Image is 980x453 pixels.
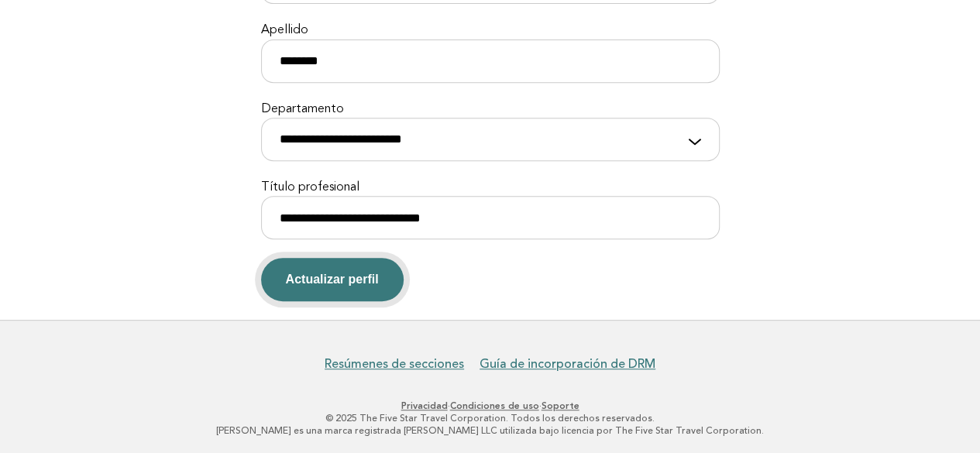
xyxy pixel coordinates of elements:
[325,356,464,372] a: Resúmenes de secciones
[448,400,450,411] font: ·
[325,413,655,424] font: © 2025 The Five Star Travel Corporation. Todos los derechos reservados.
[401,400,448,411] a: Privacidad
[480,356,655,372] a: Guía de incorporación de DRM
[261,181,359,194] font: Título profesional
[539,400,542,411] font: ·
[450,400,539,411] a: Condiciones de uso
[261,103,344,115] font: Departamento
[261,258,404,301] button: Actualizar perfil
[286,273,379,286] font: Actualizar perfil
[261,24,308,36] font: Apellido
[542,400,579,411] a: Soporte
[216,425,764,436] font: [PERSON_NAME] es una marca registrada [PERSON_NAME] LLC utilizada bajo licencia por The Five Star...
